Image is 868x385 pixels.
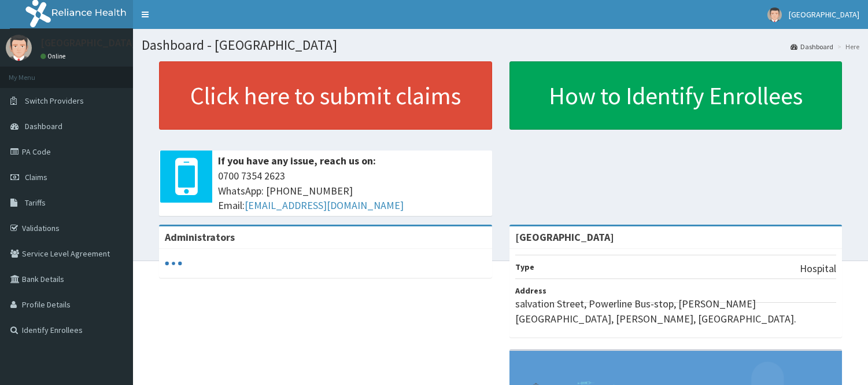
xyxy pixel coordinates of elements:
b: Type [515,262,534,272]
span: [GEOGRAPHIC_DATA] [789,9,859,20]
p: salvation Street, Powerline Bus-stop, [PERSON_NAME][GEOGRAPHIC_DATA], [PERSON_NAME], [GEOGRAPHIC_... [515,296,837,326]
p: Hospital [800,261,836,276]
a: Online [40,52,68,60]
span: Switch Providers [25,96,84,106]
span: Claims [25,172,47,182]
li: Here [834,42,859,52]
b: Address [515,285,546,296]
b: If you have any issue, reach us on: [218,154,376,167]
span: Dashboard [25,121,62,131]
a: How to Identify Enrollees [509,61,843,130]
a: Dashboard [791,42,833,52]
img: User Image [6,35,32,61]
b: Administrators [165,230,235,244]
img: User Image [767,8,782,22]
p: [GEOGRAPHIC_DATA] [40,38,136,48]
a: Click here to submit claims [159,61,492,130]
span: Tariffs [25,197,46,208]
span: 0700 7354 2623 WhatsApp: [PHONE_NUMBER] Email: [218,168,486,213]
strong: [GEOGRAPHIC_DATA] [515,230,614,244]
a: [EMAIL_ADDRESS][DOMAIN_NAME] [245,199,404,212]
h1: Dashboard - [GEOGRAPHIC_DATA] [142,38,859,53]
svg: audio-loading [165,255,182,272]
